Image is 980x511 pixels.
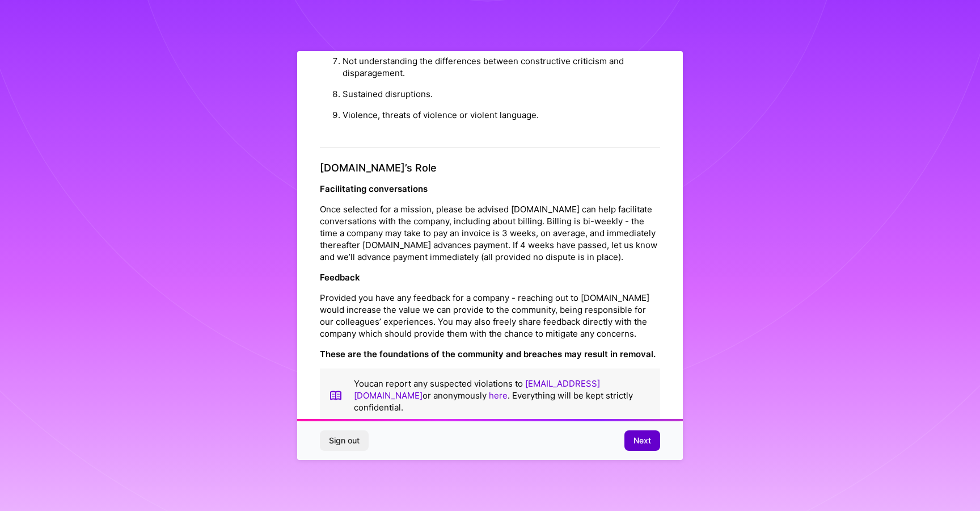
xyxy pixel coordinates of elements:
h4: [DOMAIN_NAME]’s Role [320,162,660,174]
button: Next [624,430,660,451]
a: [EMAIL_ADDRESS][DOMAIN_NAME] [354,378,600,401]
p: Once selected for a mission, please be advised [DOMAIN_NAME] can help facilitate conversations wi... [320,203,660,263]
p: Provided you have any feedback for a company - reaching out to [DOMAIN_NAME] would increase the v... [320,292,660,340]
strong: Feedback [320,272,360,283]
li: Sustained disruptions. [343,83,660,104]
img: book icon [329,378,343,413]
span: Next [633,435,651,446]
p: You can report any suspected violations to or anonymously . Everything will be kept strictly conf... [354,378,651,413]
strong: These are the foundations of the community and breaches may result in removal. [320,349,656,359]
span: Sign out [329,435,360,446]
button: Sign out [320,430,369,451]
strong: Facilitating conversations [320,183,428,194]
li: Violence, threats of violence or violent language. [343,104,660,125]
a: here [489,390,508,401]
li: Not understanding the differences between constructive criticism and disparagement. [343,51,660,83]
